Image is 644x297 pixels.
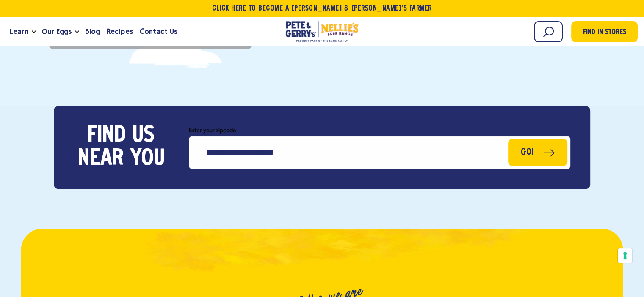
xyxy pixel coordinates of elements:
a: Learn [6,20,32,43]
button: Open the dropdown menu for Our Eggs [75,30,79,33]
span: Recipes [107,26,133,37]
span: Our Eggs [42,26,72,37]
h3: Find us near you [74,124,169,171]
a: Find in Stores [571,21,638,42]
a: Blog [82,20,103,43]
span: Blog [85,26,100,37]
span: Learn [10,26,28,37]
span: Find in Stores [583,27,626,38]
button: Your consent preferences for tracking technologies [618,248,632,263]
button: Open the dropdown menu for Learn [32,30,36,33]
span: Contact Us [140,26,177,37]
a: Recipes [103,20,136,43]
a: Contact Us [136,20,181,43]
input: Search [534,21,563,42]
label: Enter your zipcode [189,125,570,136]
a: Our Eggs [39,20,75,43]
button: Go! [508,139,567,166]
